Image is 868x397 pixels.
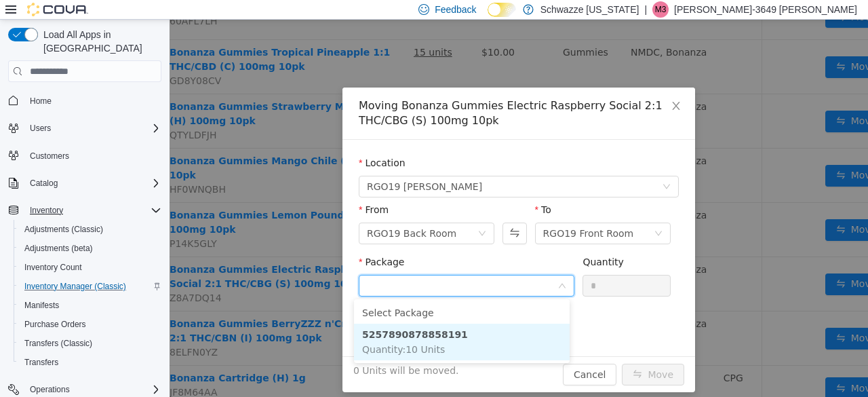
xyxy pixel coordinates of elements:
i: icon: down [389,262,397,271]
a: Inventory Count [19,259,87,276]
button: Users [24,120,56,136]
span: Adjustments (Classic) [19,221,161,238]
p: Schwazze [US_STATE] [540,1,639,18]
button: Catalog [24,175,63,191]
span: Transfers [24,357,58,368]
span: Transfers (Classic) [24,338,92,349]
li: Select Package [184,282,400,304]
label: Quantity [413,237,454,248]
span: Catalog [30,178,58,189]
a: Manifests [19,297,64,314]
button: Manifests [14,296,167,315]
label: Location [189,138,236,149]
a: Inventory Manager (Classic) [19,278,132,295]
span: Transfers [19,354,161,371]
label: Package [189,237,235,248]
a: Home [24,93,57,109]
p: | [644,1,647,18]
span: Home [30,96,52,107]
span: Purchase Orders [24,319,86,330]
button: Cancel [393,344,447,366]
label: To [366,185,382,195]
span: Feedback [435,3,476,16]
span: Users [30,123,51,134]
div: RGO19 Back Room [197,204,287,224]
strong: 5257890878858191 [193,309,298,320]
div: RGO19 Front Room [374,204,465,224]
button: Close [488,68,526,106]
i: icon: down [485,210,493,219]
button: Adjustments (Classic) [14,220,167,239]
span: Home [24,92,161,109]
button: Inventory Manager (Classic) [14,277,167,296]
input: Dark Mode [488,3,516,17]
a: Purchase Orders [19,316,92,333]
span: Inventory [30,205,63,216]
a: Adjustments (beta) [19,240,98,257]
img: Cova [27,3,88,16]
span: M3 [655,1,667,18]
button: Swap [333,203,357,225]
span: Inventory [24,202,161,219]
button: Transfers [14,353,167,372]
span: Customers [30,151,69,162]
span: Purchase Orders [19,316,161,333]
span: RGO19 Hobbs [197,157,313,177]
span: 0 Units will be moved. [184,344,290,358]
div: Moving Bonanza Gummies Electric Raspberry Social 2:1 THC/CBG (S) 100mg 10pk [189,79,509,109]
input: Quantity [414,256,500,276]
a: Adjustments (Classic) [19,221,108,238]
a: Customers [24,148,75,164]
span: Inventory Manager (Classic) [19,278,161,295]
button: Customers [3,146,167,166]
button: Inventory [24,202,68,219]
a: Transfers (Classic) [19,335,98,352]
li: 5257890878858191 [184,304,400,341]
span: Inventory Count [24,262,82,273]
div: Michael-3649 Morefield [652,1,669,18]
span: Transfers (Classic) [19,335,161,352]
span: Load All Apps in [GEOGRAPHIC_DATA] [38,28,161,55]
button: Catalog [3,174,167,193]
i: icon: down [493,163,501,172]
span: Manifests [19,297,161,314]
button: Adjustments (beta) [14,239,167,258]
label: From [189,185,219,195]
span: Adjustments (beta) [19,240,161,257]
button: icon: swapMove [452,344,515,366]
span: Quantity : 10 Units [193,324,275,335]
button: Purchase Orders [14,315,167,334]
span: Customers [24,147,161,164]
button: Users [3,119,167,138]
button: Home [3,90,167,110]
span: Adjustments (beta) [24,243,93,254]
span: Operations [30,384,70,395]
i: icon: close [501,81,512,92]
span: Users [24,120,161,136]
button: Inventory Count [14,258,167,277]
span: Inventory Manager (Classic) [24,281,126,292]
span: Inventory Count [19,259,161,276]
button: Inventory [3,201,167,220]
span: Manifests [24,300,59,311]
input: Package [197,257,388,278]
span: Catalog [24,175,161,191]
i: icon: down [309,210,317,219]
a: Transfers [19,354,64,371]
button: Transfers (Classic) [14,334,167,353]
span: Adjustments (Classic) [24,224,103,235]
p: [PERSON_NAME]-3649 [PERSON_NAME] [674,1,857,18]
